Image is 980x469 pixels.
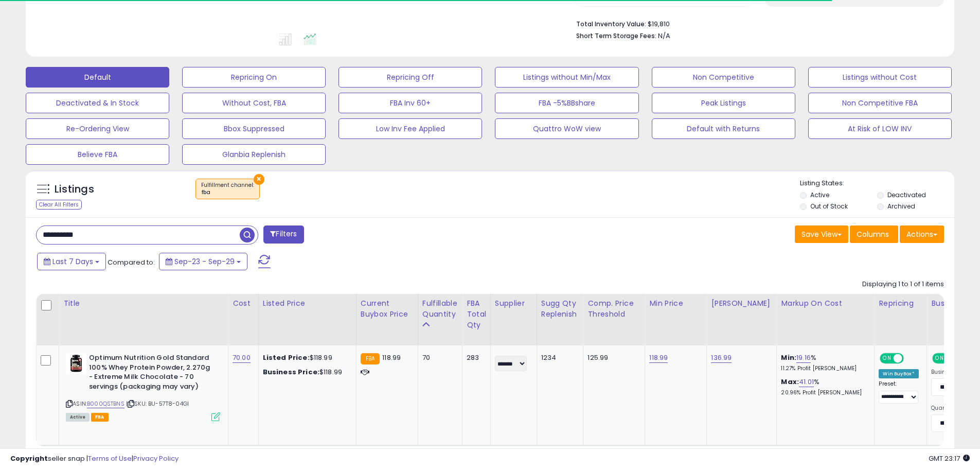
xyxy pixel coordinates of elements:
[126,399,189,408] span: | SKU: BU-57T8-04GI
[879,380,919,404] div: Preset:
[55,182,94,197] h5: Listings
[182,144,326,165] button: Glanbia Replenish
[857,229,889,239] span: Columns
[799,377,814,387] a: 41.01
[10,454,48,463] strong: Copyright
[91,413,109,422] span: FBA
[89,353,214,394] b: Optimum Nutrition Gold Standard 100% Whey Protein Powder, 2.270g - Extreme Milk Chocolate - 70 se...
[263,367,319,377] b: Business Price:
[649,298,702,309] div: Min Price
[26,67,169,88] button: Default
[108,257,155,267] span: Compared to:
[422,298,458,320] div: Fulfillable Quantity
[233,298,254,309] div: Cost
[201,181,254,197] span: Fulfillment channel :
[174,256,235,267] span: Sep-23 - Sep-29
[338,93,482,113] button: FBA Inv 60+
[263,298,352,309] div: Listed Price
[781,298,870,309] div: Markup on Cost
[879,298,922,309] div: Repricing
[658,31,670,41] span: N/A
[66,353,86,374] img: 41zjBNaDQ3L._SL40_.jpg
[63,298,224,309] div: Title
[541,353,576,362] div: 1234
[808,93,952,113] button: Non Competitive FBA
[263,353,348,362] div: $118.99
[587,298,640,320] div: Comp. Price Threshold
[10,454,179,464] div: seller snap | |
[781,365,866,372] p: 11.27% Profit [PERSON_NAME]
[182,67,326,88] button: Repricing On
[495,118,638,139] button: Quattro WoW view
[879,369,919,378] div: Win BuyBox *
[26,93,169,113] button: Deactivated & In Stock
[37,253,106,270] button: Last 7 Days
[263,225,304,244] button: Filters
[263,368,348,377] div: $118.99
[887,202,915,211] label: Archived
[711,298,772,309] div: [PERSON_NAME]
[382,353,401,362] span: 118.99
[133,454,179,463] a: Privacy Policy
[652,67,795,88] button: Non Competitive
[36,200,82,210] div: Clear All Filters
[862,280,944,289] div: Displaying 1 to 1 of 1 items
[495,93,638,113] button: FBA -5%BBshare
[933,354,946,363] span: ON
[66,353,220,420] div: ASIN:
[711,353,732,363] a: 136.99
[263,353,310,362] b: Listed Price:
[254,174,264,185] button: ×
[576,17,936,29] li: $19,810
[490,294,537,345] th: CSV column name: cust_attr_1_Supplier
[361,298,414,320] div: Current Buybox Price
[26,118,169,139] button: Re-Ordering View
[541,298,579,320] div: Sugg Qty Replenish
[900,225,944,243] button: Actions
[159,253,247,270] button: Sep-23 - Sep-29
[887,190,926,199] label: Deactivated
[652,118,795,139] button: Default with Returns
[88,454,132,463] a: Terms of Use
[201,189,254,196] div: fba
[495,67,638,88] button: Listings without Min/Max
[850,225,898,243] button: Columns
[182,118,326,139] button: Bbox Suppressed
[233,353,251,363] a: 70.00
[781,353,866,372] div: %
[810,202,848,211] label: Out of Stock
[796,353,811,363] a: 19.16
[902,354,919,363] span: OFF
[800,179,954,188] p: Listing States:
[537,294,583,345] th: Please note that this number is a calculation based on your required days of coverage and your ve...
[777,294,875,345] th: The percentage added to the cost of goods (COGS) that forms the calculator for Min & Max prices.
[781,389,866,396] p: 20.96% Profit [PERSON_NAME]
[576,31,656,40] b: Short Term Storage Fees:
[87,399,124,408] a: B000QSTBNS
[781,377,866,396] div: %
[467,353,483,362] div: 283
[338,118,482,139] button: Low Inv Fee Applied
[26,144,169,165] button: Believe FBA
[361,353,380,364] small: FBA
[422,353,454,362] div: 70
[467,298,486,331] div: FBA Total Qty
[587,353,637,362] div: 125.99
[808,67,952,88] button: Listings without Cost
[182,93,326,113] button: Without Cost, FBA
[808,118,952,139] button: At Risk of LOW INV
[881,354,894,363] span: ON
[929,454,970,463] span: 2025-10-7 23:17 GMT
[66,413,90,422] span: All listings currently available for purchase on Amazon
[810,190,829,199] label: Active
[795,225,848,243] button: Save View
[52,256,93,267] span: Last 7 Days
[495,298,532,309] div: Supplier
[781,353,796,362] b: Min:
[652,93,795,113] button: Peak Listings
[781,377,799,387] b: Max:
[576,20,646,28] b: Total Inventory Value:
[649,353,668,363] a: 118.99
[338,67,482,88] button: Repricing Off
